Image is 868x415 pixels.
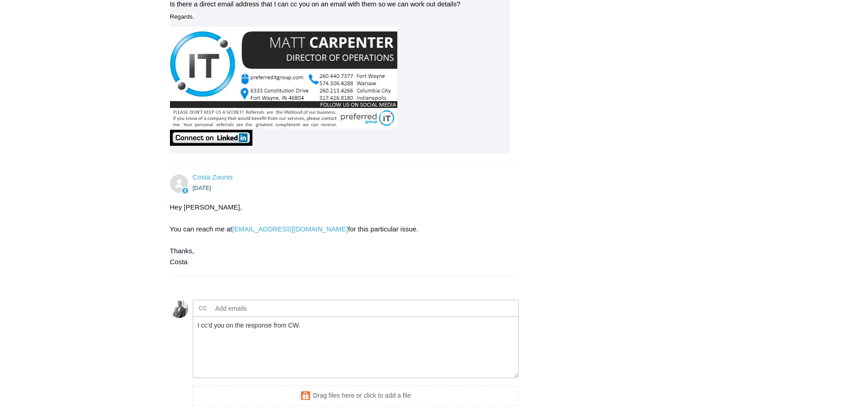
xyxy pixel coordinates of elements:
[193,173,233,181] a: Costa Zounis
[193,317,519,378] textarea: Add your reply
[170,13,195,20] span: Regards,
[193,184,211,191] time: 09/05/2025, 10:39
[170,140,252,147] a: https://www.linkedin.com/in/mzcarpenter/
[170,1,510,7] div: Is there a direct email address that I can cc you on an email with them so we can work out details?
[199,302,207,315] label: CC
[170,202,510,267] div: Hey [PERSON_NAME], You can reach me at for this particular issue. Thanks, Costa
[212,302,310,315] input: Add emails
[232,225,348,233] a: [EMAIL_ADDRESS][DOMAIN_NAME]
